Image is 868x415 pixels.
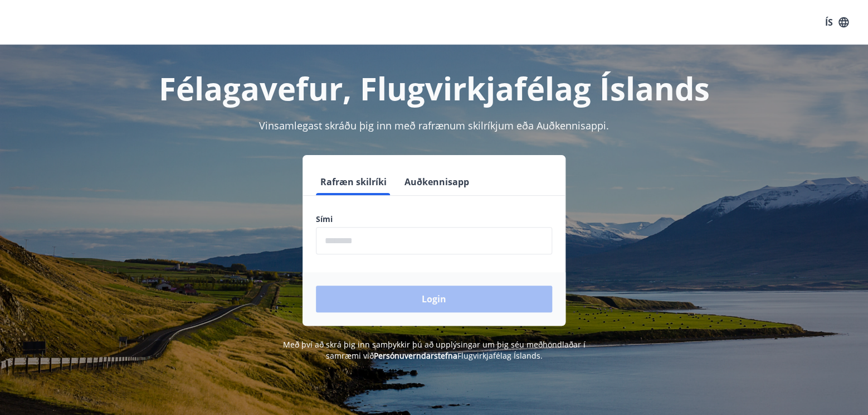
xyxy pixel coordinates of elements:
[819,12,855,32] button: ÍS
[316,214,552,225] label: Sími
[283,339,586,361] span: Með því að skrá þig inn samþykkir þú að upplýsingar um þig séu meðhöndlaðar í samræmi við Flugvir...
[316,168,391,195] button: Rafræn skilríki
[374,350,457,361] a: Persónuverndarstefna
[400,168,474,195] button: Auðkennisapp
[259,119,609,132] span: Vinsamlegast skráðu þig inn með rafrænum skilríkjum eða Auðkennisappi.
[46,67,822,109] h1: Félagavefur, Flugvirkjafélag Íslands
